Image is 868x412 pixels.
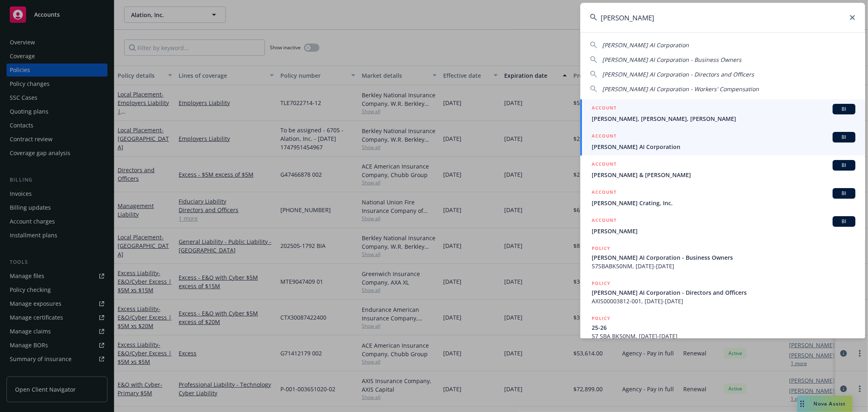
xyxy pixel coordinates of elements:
[592,288,855,297] span: [PERSON_NAME] AI Corporation - Directors and Officers
[580,240,865,275] a: POLICY[PERSON_NAME] AI Corporation - Business Owners57SBABK50NM, [DATE]-[DATE]
[592,216,617,226] h5: ACCOUNT
[580,212,865,240] a: ACCOUNTBI[PERSON_NAME]
[580,184,865,212] a: ACCOUNTBI[PERSON_NAME] Crating, Inc.
[592,104,617,114] h5: ACCOUNT
[580,99,865,127] a: ACCOUNTBI[PERSON_NAME], [PERSON_NAME], [PERSON_NAME]
[592,160,617,170] h5: ACCOUNT
[592,188,617,198] h5: ACCOUNT
[580,156,865,184] a: ACCOUNTBI[PERSON_NAME] & [PERSON_NAME]
[592,199,855,207] span: [PERSON_NAME] Crating, Inc.
[592,332,855,340] span: 57 SBA BK50NM, [DATE]-[DATE]
[836,190,852,197] span: BI
[592,323,855,332] span: 25-26
[602,56,741,64] span: [PERSON_NAME] AI Corporation - Business Owners
[592,297,855,305] span: AXIS00003812-001, [DATE]-[DATE]
[592,314,610,322] h5: POLICY
[592,279,610,287] h5: POLICY
[580,275,865,310] a: POLICY[PERSON_NAME] AI Corporation - Directors and OfficersAXIS00003812-001, [DATE]-[DATE]
[592,114,855,123] span: [PERSON_NAME], [PERSON_NAME], [PERSON_NAME]
[836,105,852,113] span: BI
[602,41,689,49] span: [PERSON_NAME] AI Corporation
[836,134,852,141] span: BI
[592,227,855,235] span: [PERSON_NAME]
[592,142,855,151] span: [PERSON_NAME] AI Corporation
[592,171,855,179] span: [PERSON_NAME] & [PERSON_NAME]
[602,85,759,93] span: [PERSON_NAME] AI Corporation - Workers' Compensation
[580,3,865,32] input: Search...
[592,132,617,142] h5: ACCOUNT
[580,310,865,345] a: POLICY25-2657 SBA BK50NM, [DATE]-[DATE]
[836,162,852,169] span: BI
[836,218,852,225] span: BI
[592,244,610,252] h5: POLICY
[580,127,865,156] a: ACCOUNTBI[PERSON_NAME] AI Corporation
[592,262,855,270] span: 57SBABK50NM, [DATE]-[DATE]
[602,70,754,78] span: [PERSON_NAME] AI Corporation - Directors and Officers
[592,253,855,262] span: [PERSON_NAME] AI Corporation - Business Owners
